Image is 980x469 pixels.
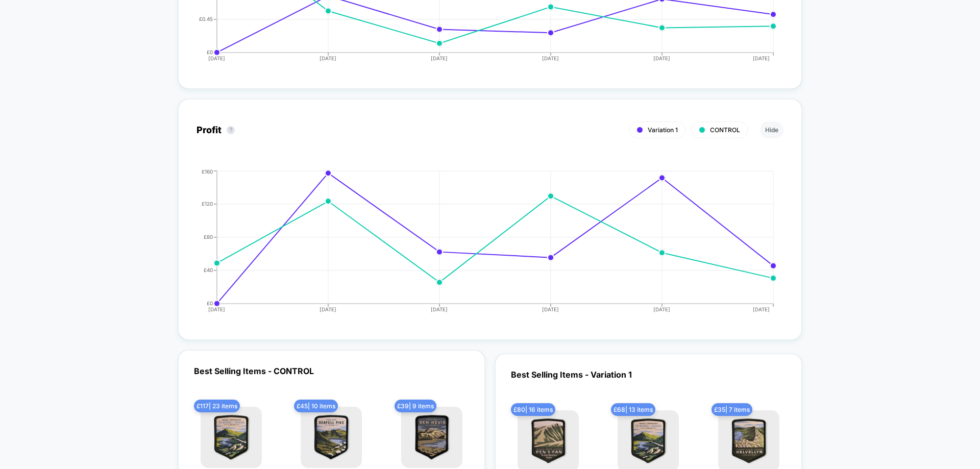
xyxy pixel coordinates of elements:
tspan: £0 [207,49,213,55]
span: £ 117 | 23 items [194,400,240,412]
tspan: £40 [204,267,213,273]
tspan: [DATE] [320,306,336,312]
tspan: [DATE] [208,55,225,61]
img: produt [301,407,362,468]
tspan: [DATE] [753,306,770,312]
img: produt [401,407,462,468]
tspan: [DATE] [654,55,671,61]
span: £ 45 | 10 items [294,400,338,412]
button: Hide [760,121,783,138]
span: Variation 1 [648,126,678,134]
div: PROFIT [186,168,773,322]
tspan: [DATE] [320,55,336,61]
tspan: [DATE] [208,306,225,312]
span: £ 35 | 7 items [712,403,752,416]
button: ? [227,126,235,134]
span: £ 68 | 13 items [611,403,655,416]
img: produt [201,407,262,468]
tspan: £80 [204,234,213,240]
tspan: £160 [202,168,213,174]
tspan: [DATE] [753,55,770,61]
tspan: [DATE] [431,306,448,312]
tspan: £0.45 [199,16,213,22]
tspan: £120 [202,201,213,207]
tspan: [DATE] [654,306,671,312]
span: £ 80 | 16 items [511,403,555,416]
span: CONTROL [710,126,740,134]
tspan: [DATE] [543,306,559,312]
tspan: [DATE] [543,55,559,61]
span: £ 39 | 9 items [395,400,436,412]
tspan: £0 [207,300,213,306]
tspan: [DATE] [431,55,448,61]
